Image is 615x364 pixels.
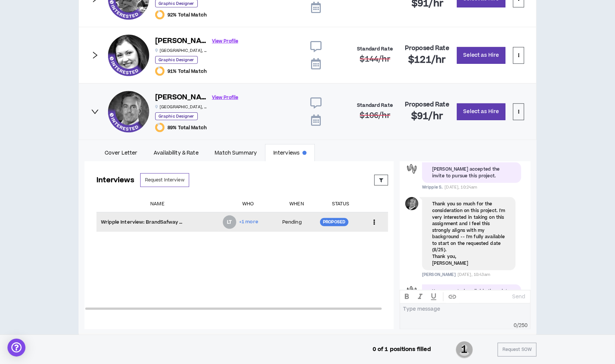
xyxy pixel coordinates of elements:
h2: $121 /hr [408,54,446,66]
span: [PERSON_NAME] [422,272,456,277]
p: 0 of 1 positions filled [373,345,431,354]
span: $144 /hr [360,54,390,65]
button: Request Interview [140,173,189,187]
th: Who [218,196,278,212]
div: Proposed [320,218,348,226]
button: Request SOW [498,343,536,357]
button: ITALIC text [413,290,427,303]
span: 1 [456,340,473,359]
button: create hypertext link [446,290,459,303]
div: You suggested available time slots for an interview. [432,288,511,301]
a: Cover Letter [96,144,145,161]
p: Graphic Designer [155,56,198,64]
span: 0 [514,322,517,329]
button: Send [509,292,528,302]
a: Interviews [265,144,315,161]
p: Send [512,293,525,300]
p: Pending [282,219,311,225]
th: When [278,196,316,212]
div: Wripple S. [405,162,418,175]
div: Wripple S. [405,284,418,298]
button: BOLD text [400,290,413,303]
span: 89% Total Match [167,125,207,131]
a: Match Summary [207,144,265,161]
div: [PERSON_NAME] accepted the invite to pursue this project. [432,166,511,179]
th: Status [316,196,365,212]
button: Select as Hire [457,103,505,120]
button: Select as Hire [457,47,505,64]
div: Open Intercom Messenger [7,339,25,357]
span: $106 /hr [360,110,390,121]
h6: [PERSON_NAME] [155,92,207,103]
h6: [PERSON_NAME] [155,36,207,47]
span: Wripple S. [422,184,443,190]
button: UNDERLINE text [427,290,440,303]
div: Irina I. [108,35,149,76]
h4: Proposed Rate [405,101,449,108]
span: right [91,51,99,59]
div: Ted B. [405,197,418,210]
div: LT [227,220,232,224]
a: View Profile [212,91,238,104]
p: [GEOGRAPHIC_DATA] , [GEOGRAPHIC_DATA] [155,48,207,53]
p: Wripple Interview: BrandSafway + [PERSON_NAME] for Graphic Designer [101,219,183,225]
a: View Profile [212,35,238,48]
span: [DATE], 10:43am [458,272,490,277]
h4: Standard Rate [357,46,393,52]
th: Name [96,196,218,212]
div: Ted B. [108,91,149,132]
h4: Standard Rate [357,103,393,108]
p: [PERSON_NAME] [432,260,505,267]
div: Lauren-Bridget T. [223,215,236,229]
h2: $91 /hr [411,111,443,122]
span: / 250 [517,322,528,329]
h3: Interviews [96,175,134,185]
p: Graphic Designer [155,112,198,120]
span: 91% Total Match [167,68,207,74]
span: 92% Total Match [167,12,207,18]
a: Availability & Rate [145,144,206,161]
h4: Proposed Rate [405,45,449,52]
p: [GEOGRAPHIC_DATA] , [GEOGRAPHIC_DATA] [155,104,207,110]
span: [DATE], 10:24am [445,184,477,190]
span: right [91,108,99,116]
p: Thank you so much for the consideration on this project. I'm very interested in taking on this as... [432,201,505,253]
p: Thank you, [432,253,505,260]
span: +1 more [239,218,258,225]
